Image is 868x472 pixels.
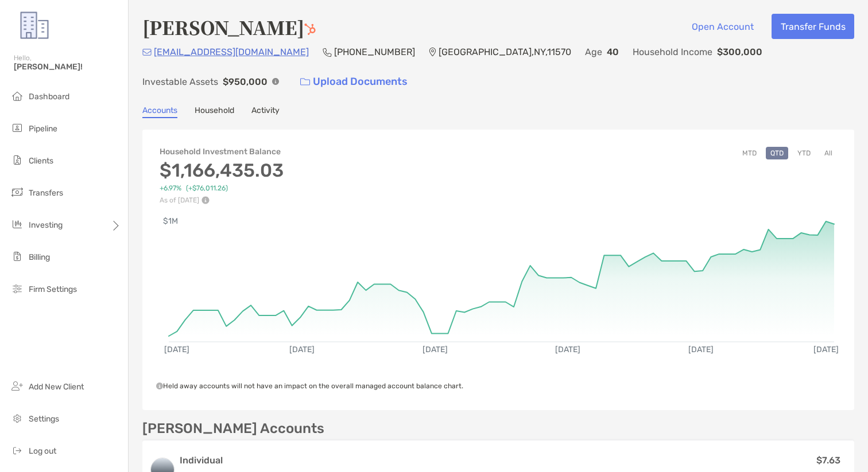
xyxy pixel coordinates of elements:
[29,446,56,456] span: Log out
[142,14,316,40] h4: [PERSON_NAME]
[180,454,278,467] h3: Individual
[439,45,571,59] p: [GEOGRAPHIC_DATA] , NY , 11570
[29,252,50,262] span: Billing
[29,414,59,424] span: Settings
[816,453,840,467] p: $7.63
[160,184,181,193] span: +6.97%
[10,282,24,295] img: firm-settings icon
[186,184,228,193] span: ( +$76,011.26 )
[688,345,714,354] text: [DATE]
[142,75,218,89] p: Investable Assets
[738,147,761,159] button: MTD
[160,196,284,204] p: As of [DATE]
[164,345,189,354] text: [DATE]
[607,45,619,59] p: 40
[154,45,309,59] p: [EMAIL_ADDRESS][DOMAIN_NAME]
[683,14,762,39] button: Open Account
[29,284,77,294] span: Firm Settings
[813,345,839,354] text: [DATE]
[293,69,415,94] a: Upload Documents
[289,345,315,354] text: [DATE]
[334,45,415,59] p: [PHONE_NUMBER]
[142,49,152,56] img: Email Icon
[156,382,463,390] span: Held away accounts will not have an impact on the overall managed account balance chart.
[304,14,316,40] a: Go to Hubspot Deal
[585,45,602,59] p: Age
[10,121,24,135] img: pipeline icon
[633,45,712,59] p: Household Income
[717,45,762,59] p: $300,000
[10,89,24,103] img: dashboard icon
[195,106,234,118] a: Household
[820,147,837,159] button: All
[10,153,24,167] img: clients icon
[29,382,84,392] span: Add New Client
[10,443,24,457] img: logout icon
[29,156,53,166] span: Clients
[304,24,316,35] img: Hubspot Icon
[300,78,310,86] img: button icon
[555,345,580,354] text: [DATE]
[272,78,279,85] img: Info Icon
[14,62,121,72] span: [PERSON_NAME]!
[223,75,268,89] p: $950,000
[29,188,63,198] span: Transfers
[251,106,280,118] a: Activity
[10,249,24,263] img: billing icon
[10,185,24,199] img: transfers icon
[160,159,284,181] h3: $1,166,435.03
[14,5,55,46] img: Zoe Logo
[423,345,448,354] text: [DATE]
[323,48,332,57] img: Phone Icon
[10,411,24,425] img: settings icon
[142,422,324,436] p: [PERSON_NAME] Accounts
[766,147,788,159] button: QTD
[142,106,177,118] a: Accounts
[163,216,178,226] text: $1M
[793,147,815,159] button: YTD
[29,92,69,102] span: Dashboard
[429,48,436,57] img: Location Icon
[772,14,854,39] button: Transfer Funds
[29,124,57,134] span: Pipeline
[29,220,63,230] span: Investing
[201,196,210,204] img: Performance Info
[160,147,284,157] h4: Household Investment Balance
[10,379,24,393] img: add_new_client icon
[10,217,24,231] img: investing icon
